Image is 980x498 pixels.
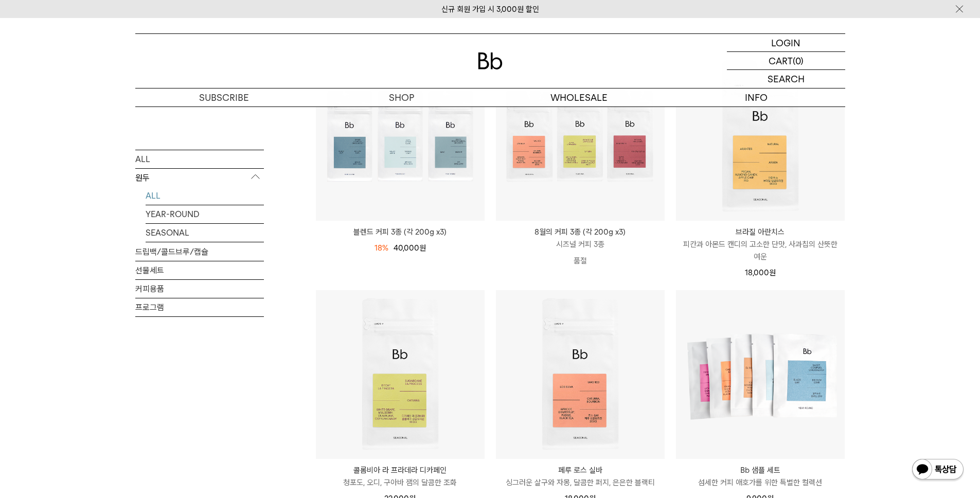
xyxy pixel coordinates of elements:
[496,52,665,221] img: 8월의 커피 3종 (각 200g x3)
[375,242,388,254] div: 18%
[135,150,264,168] a: ALL
[146,205,264,223] a: YEAR-ROUND
[394,243,426,253] span: 40,000
[419,243,426,253] span: 원
[668,88,845,106] p: INFO
[135,261,264,279] a: 선물세트
[911,458,965,483] img: 카카오톡 채널 1:1 채팅 버튼
[496,476,665,489] p: 싱그러운 살구와 자몽, 달콤한 퍼지, 은은한 블랙티
[313,88,490,106] a: SHOP
[676,52,845,221] img: 브라질 아란치스
[676,238,845,263] p: 피칸과 아몬드 캔디의 고소한 단맛, 사과칩의 산뜻한 여운
[316,290,485,459] img: 콜롬비아 라 프라데라 디카페인
[316,464,485,489] a: 콜롬비아 라 프라데라 디카페인 청포도, 오디, 구아바 잼의 달콤한 조화
[496,226,665,238] p: 8월의 커피 3종 (각 200g x3)
[146,223,264,241] a: SEASONAL
[496,238,665,251] p: 시즈널 커피 3종
[676,464,845,476] p: Bb 샘플 세트
[727,34,845,52] a: LOGIN
[676,464,845,489] a: Bb 샘플 세트 섬세한 커피 애호가를 위한 특별한 컬렉션
[496,290,665,459] img: 페루 로스 실바
[676,226,845,238] p: 브라질 아란치스
[496,226,665,251] a: 8월의 커피 3종 (각 200g x3) 시즈널 커피 3종
[793,52,804,69] p: (0)
[135,88,313,106] a: SUBSCRIBE
[146,186,264,204] a: ALL
[496,464,665,489] a: 페루 로스 실바 싱그러운 살구와 자몽, 달콤한 퍼지, 은은한 블랙티
[676,476,845,489] p: 섬세한 커피 애호가를 위한 특별한 컬렉션
[135,279,264,297] a: 커피용품
[769,52,793,69] p: CART
[490,88,668,106] p: WHOLESALE
[316,226,485,238] a: 블렌드 커피 3종 (각 200g x3)
[316,464,485,476] p: 콜롬비아 라 프라데라 디카페인
[316,476,485,489] p: 청포도, 오디, 구아바 잼의 달콤한 조화
[478,52,503,69] img: 로고
[135,168,264,187] p: 원두
[676,290,845,459] img: Bb 샘플 세트
[135,242,264,260] a: 드립백/콜드브루/캡슐
[316,52,485,221] img: 블렌드 커피 3종 (각 200g x3)
[496,251,665,271] p: 품절
[727,52,845,70] a: CART (0)
[768,70,805,88] p: SEARCH
[745,268,776,277] span: 18,000
[676,226,845,263] a: 브라질 아란치스 피칸과 아몬드 캔디의 고소한 단맛, 사과칩의 산뜻한 여운
[135,298,264,316] a: 프로그램
[496,464,665,476] p: 페루 로스 실바
[441,5,539,14] a: 신규 회원 가입 시 3,000원 할인
[771,34,800,51] p: LOGIN
[769,268,776,277] span: 원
